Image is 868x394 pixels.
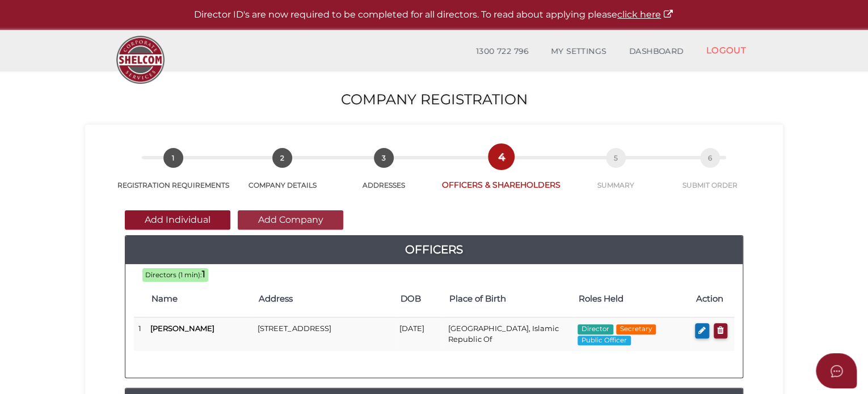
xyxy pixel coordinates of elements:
span: 2 [272,148,292,168]
h4: Address [259,294,389,304]
td: [STREET_ADDRESS] [253,317,395,351]
b: [PERSON_NAME] [150,324,214,333]
h4: Action [696,294,728,304]
span: Director [578,324,613,334]
h4: Place of Birth [449,294,567,304]
button: Add Company [238,210,343,230]
a: 1REGISTRATION REQUIREMENTS [113,160,233,190]
span: 1 [163,148,183,168]
td: [DATE] [395,317,444,351]
span: Public Officer [578,336,631,346]
td: 1 [134,317,146,351]
a: DASHBOARD [618,40,695,63]
a: 1300 722 796 [465,40,540,63]
span: 4 [491,147,511,167]
a: click here [617,9,674,20]
a: 2COMPANY DETAILS [233,160,331,190]
a: Officers [125,240,743,259]
td: [GEOGRAPHIC_DATA], Islamic Republic Of [443,317,573,351]
a: 5SUMMARY [566,160,665,190]
span: Secretary [616,324,656,334]
p: Director ID's are now required to be completed for all directors. To read about applying please [28,9,840,22]
span: 5 [606,148,626,168]
a: 3ADDRESSES [332,160,436,190]
b: 1 [202,269,205,279]
button: Open asap [816,353,857,388]
a: 6SUBMIT ORDER [665,160,755,190]
h4: Name [151,294,247,304]
a: MY SETTINGS [540,40,618,63]
span: Directors (1 min): [145,271,202,279]
a: LOGOUT [694,39,757,62]
span: 3 [374,148,394,168]
button: Add Individual [125,210,230,230]
img: Logo [111,30,170,90]
span: 6 [700,148,720,168]
h4: Roles Held [579,294,685,304]
h4: DOB [401,294,438,304]
a: 4OFFICERS & SHAREHOLDERS [436,159,566,190]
